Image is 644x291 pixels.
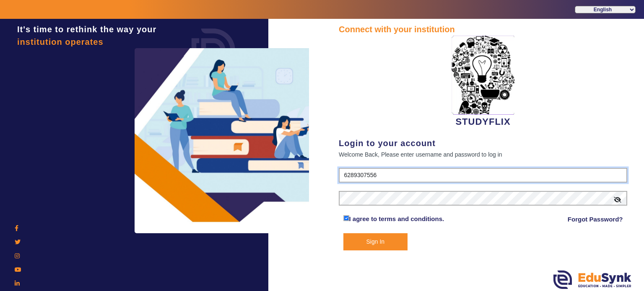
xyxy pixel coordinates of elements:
div: STUDYFLIX [339,36,627,129]
img: edusynk.png [553,270,631,289]
div: Connect with your institution [339,23,627,36]
div: Login to your account [339,137,627,149]
a: I agree to terms and conditions. [349,215,444,222]
button: Sign In [343,233,408,250]
a: Forgot Password? [568,214,623,224]
div: Welcome Back, Please enter username and password to log in [339,149,627,160]
img: login.png [182,19,245,82]
img: 2da83ddf-6089-4dce-a9e2-416746467bdd [452,36,514,115]
span: It's time to rethink the way your [17,25,156,34]
img: login3.png [135,48,311,233]
input: User Name [339,168,627,183]
span: institution operates [17,37,104,46]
